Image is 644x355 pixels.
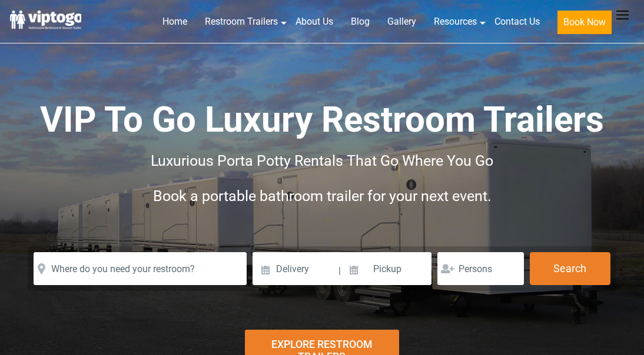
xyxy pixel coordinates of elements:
a: Home [154,9,196,35]
a: Contact Us [486,9,549,35]
a: About Us [287,9,342,35]
span: Book a portable bathroom trailer for your next event. [153,187,492,205]
input: Delivery [253,252,337,285]
span: | [338,252,341,290]
a: Resources [425,9,486,35]
a: Book Now [549,9,620,41]
button: Book Now [557,11,612,34]
a: Restroom Trailers [196,9,287,35]
button: Search [530,252,610,285]
span: VIP To Go Luxury Restroom Trailers [40,99,604,140]
input: Pickup [342,252,431,285]
input: Persons [437,252,524,285]
input: Where do you need your restroom? [34,252,247,285]
a: Gallery [379,9,425,35]
a: Blog [342,9,379,35]
span: Luxurious Porta Potty Rentals That Go Where You Go [151,152,493,169]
